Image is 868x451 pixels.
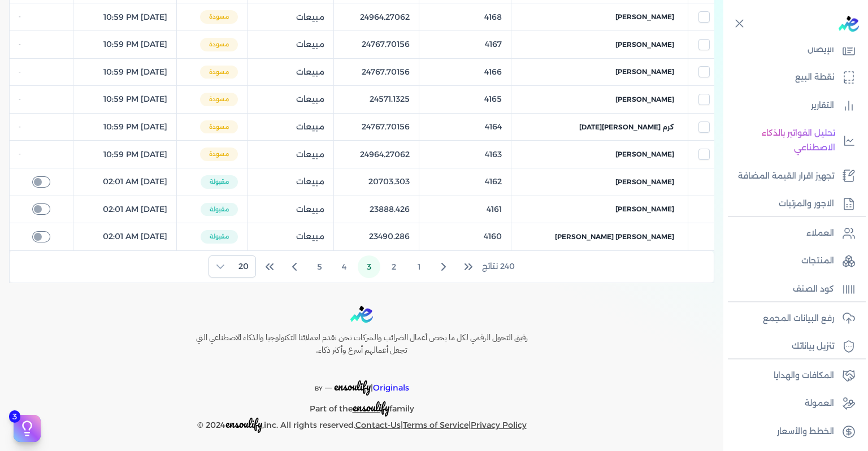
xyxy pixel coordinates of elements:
p: نقطة البيع [795,70,834,85]
span: مسودة [200,93,238,106]
a: كود الصنف [723,277,861,301]
a: العملاء [723,222,861,245]
a: Terms of Service [403,420,468,430]
span: مسودة [200,120,238,134]
td: 24964.27062 [333,141,419,168]
span: [PERSON_NAME] [615,40,674,50]
a: الخطط والأسعار [723,420,861,444]
td: 4167 [419,31,511,58]
span: 240 نتائج [482,261,515,272]
p: Part of the family [172,396,552,417]
div: - [19,123,64,132]
td: 24767.70156 [333,58,419,86]
td: مبيعات [248,58,333,86]
span: [PERSON_NAME] [615,12,674,22]
p: رفع البيانات المجمع [763,311,834,326]
p: العملاء [806,226,834,241]
a: التقارير [723,94,861,118]
button: Last Page [258,255,281,278]
span: Rows per page [232,256,255,277]
img: logo [839,16,859,32]
td: [DATE] 10:59 PM [73,3,177,31]
span: ensoulify [334,378,371,395]
a: العمولة [723,392,861,415]
a: ensoulify [353,404,389,414]
td: [DATE] 10:59 PM [73,113,177,141]
a: الإيصال [723,38,861,62]
p: المنتجات [801,254,834,268]
div: - [19,40,64,49]
p: كود الصنف [793,282,834,297]
span: [PERSON_NAME] [615,67,674,77]
td: مبيعات [248,113,333,141]
button: Previous Page [432,255,455,278]
a: الاجور والمرتبات [723,192,861,216]
td: 24767.70156 [333,113,419,141]
div: - [19,95,64,104]
a: المنتجات [723,249,861,273]
td: مبيعات [248,3,333,31]
td: مبيعات [248,31,333,58]
td: 24964.27062 [333,3,419,31]
p: © 2024 ,inc. All rights reserved. | | [172,417,552,433]
td: 24767.70156 [333,31,419,58]
p: الخطط والأسعار [777,424,834,439]
span: ensoulify [353,398,389,416]
span: [PERSON_NAME] [615,149,674,159]
span: مسودة [200,38,238,51]
img: logo [350,306,373,323]
button: Page 5 [308,255,331,278]
p: الاجور والمرتبات [779,197,834,211]
td: [DATE] 10:59 PM [73,86,177,114]
td: 4168 [419,3,511,31]
button: 3 [14,415,41,442]
span: ensoulify [225,415,262,432]
a: رفع البيانات المجمع [723,307,861,331]
button: Page 2 [383,255,405,278]
td: 4163 [419,141,511,168]
p: الإيصال [808,42,834,57]
td: 4165 [419,86,511,114]
p: العمولة [805,396,834,411]
p: | [172,366,552,396]
div: - [19,150,64,159]
span: [PERSON_NAME] [615,204,674,214]
h6: رفيق التحول الرقمي لكل ما يخص أعمال الضرائب والشركات نحن نقدم لعملائنا التكنولوجيا والذكاء الاصطن... [172,332,552,356]
td: [DATE] 10:59 PM [73,141,177,168]
a: Contact-Us [355,420,401,430]
p: تحليل الفواتير بالذكاء الاصطناعي [729,126,835,155]
button: Page 1 [407,255,430,278]
td: 4164 [419,113,511,141]
span: مسودة [200,10,238,24]
a: تحليل الفواتير بالذكاء الاصطناعي [723,122,861,159]
span: كرم [PERSON_NAME][DATE] [579,122,674,132]
button: Page 4 [333,255,355,278]
p: التقارير [811,98,834,113]
span: [PERSON_NAME] [615,94,674,105]
p: تجهيز اقرار القيمة المضافة [738,169,834,184]
div: - [19,12,64,21]
span: Originals [373,383,409,393]
button: Next Page [283,255,306,278]
span: [PERSON_NAME] [PERSON_NAME] [555,232,674,242]
td: مبيعات [248,141,333,168]
span: 3 [9,410,20,423]
a: تجهيز اقرار القيمة المضافة [723,164,861,188]
span: BY [315,385,323,392]
span: [PERSON_NAME] [615,177,674,187]
td: مبيعات [248,86,333,114]
td: 24571.1325 [333,86,419,114]
a: نقطة البيع [723,66,861,89]
button: First Page [457,255,480,278]
td: [DATE] 10:59 PM [73,31,177,58]
td: 4166 [419,58,511,86]
span: مسودة [200,66,238,79]
sup: __ [325,381,332,389]
span: مسودة [200,148,238,161]
td: [DATE] 10:59 PM [73,58,177,86]
button: Page 3 [358,255,380,278]
a: Privacy Policy [471,420,527,430]
div: - [19,68,64,77]
p: المكافات والهدايا [774,368,834,383]
a: المكافات والهدايا [723,364,861,388]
